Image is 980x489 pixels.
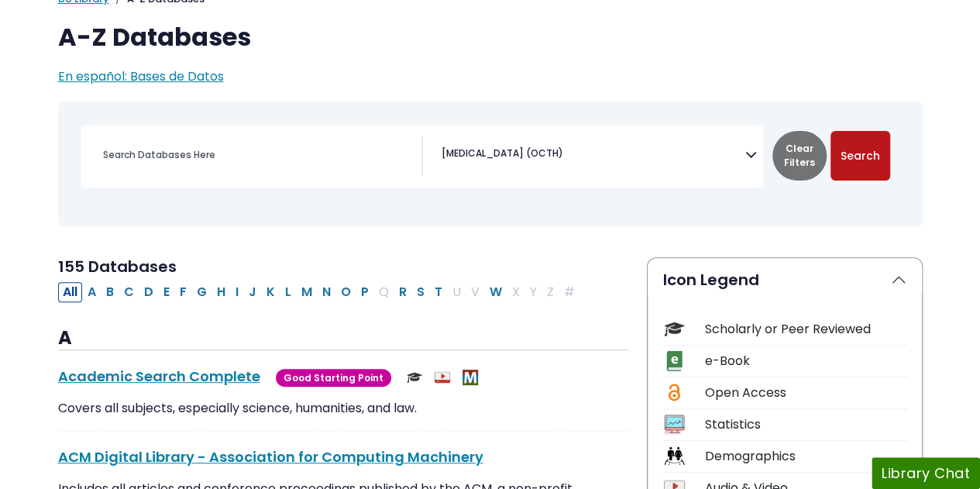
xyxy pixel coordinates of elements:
[58,282,581,300] div: Alpha-list to filter by first letter of database name
[159,282,174,302] button: Filter Results E
[318,282,335,302] button: Filter Results N
[58,399,628,418] p: Covers all subjects, especially science, humanities, and law.
[462,370,478,385] img: MeL (Michigan electronic Library)
[412,282,429,302] button: Filter Results S
[58,447,483,467] a: ACM Digital Library - Association for Computing Machinery
[297,282,317,302] button: Filter Results M
[94,143,421,166] input: Search database by title or keyword
[705,384,906,402] div: Open Access
[356,282,373,302] button: Filter Results P
[175,282,191,302] button: Filter Results F
[435,370,450,385] img: Audio & Video
[430,282,447,302] button: Filter Results T
[58,367,260,386] a: Academic Search Complete
[83,282,101,302] button: Filter Results A
[139,282,158,302] button: Filter Results D
[648,258,922,301] button: Icon Legend
[58,67,224,85] a: En español: Bases de Datos
[665,382,684,403] img: Icon Open Access
[58,327,628,350] h3: A
[435,146,563,160] li: Occupational Therapy (OCTH)
[231,282,243,302] button: Filter Results I
[772,131,827,181] button: Clear Filters
[58,22,923,52] h1: A-Z Databases
[276,369,391,387] span: Good Starting Point
[119,282,139,302] button: Filter Results C
[830,131,890,181] button: Submit for Search Results
[566,150,573,162] textarea: Search
[262,282,280,302] button: Filter Results K
[212,282,230,302] button: Filter Results H
[664,319,685,339] img: Icon Scholarly or Peer Reviewed
[705,415,906,434] div: Statistics
[244,282,261,302] button: Filter Results J
[664,414,685,435] img: Icon Statistics
[58,282,82,302] button: All
[664,350,685,371] img: Icon e-Book
[485,282,507,302] button: Filter Results W
[58,256,177,277] span: 155 Databases
[58,102,923,226] nav: Search filters
[407,370,422,385] img: Scholarly or Peer Reviewed
[101,282,119,302] button: Filter Results B
[394,282,411,302] button: Filter Results R
[705,352,906,370] div: e-Book
[442,146,563,160] span: [MEDICAL_DATA] (OCTH)
[280,282,296,302] button: Filter Results L
[705,447,906,466] div: Demographics
[705,320,906,339] div: Scholarly or Peer Reviewed
[336,282,356,302] button: Filter Results O
[192,282,211,302] button: Filter Results G
[664,446,685,467] img: Icon Demographics
[872,457,980,489] button: Library Chat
